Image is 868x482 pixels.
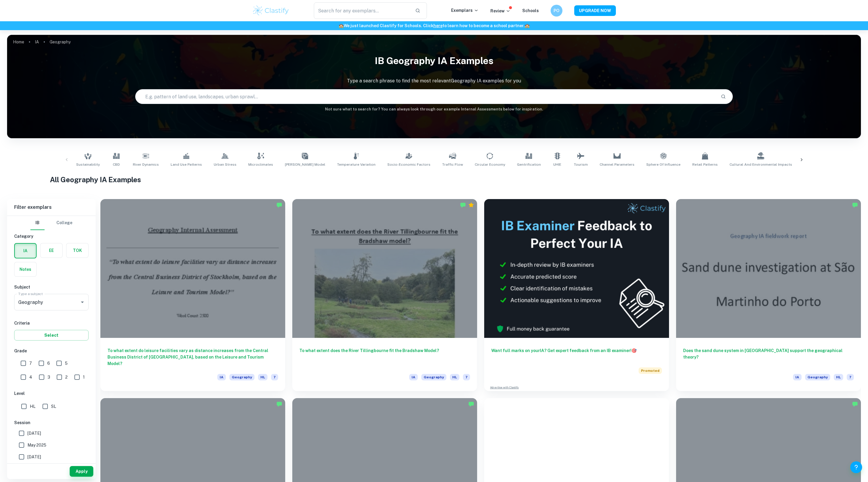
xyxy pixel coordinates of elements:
[847,374,854,380] span: 7
[834,374,843,380] span: HL
[56,216,72,230] button: College
[632,348,637,353] span: 🎯
[463,374,470,380] span: 7
[276,202,282,208] img: Marked
[65,360,68,367] span: 5
[460,202,466,208] img: Marked
[13,38,24,46] a: Home
[692,162,718,167] span: Retail Patterns
[805,374,830,380] span: Geography
[7,199,96,216] h6: Filter exemplars
[252,5,290,17] img: Clastify logo
[517,162,541,167] span: Gentrification
[409,374,418,380] span: IA
[718,92,728,102] button: Search
[491,347,662,360] h6: Want full marks on your IA ? Get expert feedback from an IB examiner!
[421,374,446,380] span: Geography
[553,7,560,14] h6: PO
[451,7,479,14] p: Exemplars
[40,243,62,258] button: EE
[337,162,376,167] span: Temperature Variation
[14,390,89,397] h6: Level
[100,199,285,391] a: To what extent do leisure facilities vary as distance increases from the Central Business Distric...
[214,162,236,167] span: Urban Stress
[574,5,616,16] button: UPGRADE NOW
[852,202,858,208] img: Marked
[70,466,93,477] button: Apply
[387,162,430,167] span: Socio-Economic Factors
[14,262,36,276] button: Notes
[1,22,867,29] h6: We just launched Clastify for Schools. Click to learn how to become a school partner.
[271,374,278,380] span: 7
[490,8,510,14] p: Review
[258,374,267,380] span: HL
[525,23,530,28] span: 🏫
[229,374,254,380] span: Geography
[65,374,68,380] span: 2
[14,330,89,341] button: Select
[730,162,792,167] span: Cultural and Environmental Impacts
[30,216,45,230] button: IB
[490,385,519,390] a: Advertise with Clastify
[639,367,662,374] span: Promoted
[793,374,802,380] span: IA
[29,360,32,367] span: 7
[30,216,72,230] div: Filter type choice
[18,291,43,296] label: Type a subject
[339,23,344,28] span: 🏫
[484,199,669,338] img: Thumbnail
[50,39,71,45] p: Geography
[50,174,818,185] h1: All Geography IA Examples
[15,244,36,258] button: IA
[107,347,278,367] h6: To what extent do leisure facilities vary as distance increases from the Central Business Distric...
[484,199,669,391] a: Want full marks on yourIA? Get expert feedback from an IB examiner!PromotedAdvertise with Clastify
[217,374,226,380] span: IA
[285,162,325,167] span: [PERSON_NAME] Model
[468,202,474,208] div: Premium
[35,38,39,46] a: IA
[136,88,716,105] input: E.g. pattern of land use, landscapes, urban sprawl...
[551,5,562,17] button: PO
[14,233,89,240] h6: Category
[450,374,459,380] span: HL
[30,403,35,410] span: HL
[248,162,273,167] span: Microclimates
[468,401,474,407] img: Marked
[14,284,89,290] h6: Subject
[51,403,56,410] span: SL
[852,401,858,407] img: Marked
[276,401,282,407] img: Marked
[314,2,410,19] input: Search for any exemplars...
[850,461,862,473] button: Help and Feedback
[14,348,89,354] h6: Grade
[113,162,120,167] span: CBD
[27,430,41,437] span: [DATE]
[475,162,505,167] span: Circular Economy
[292,199,477,391] a: To what extent does the River Tillingbourne fit the Bradshaw Model?IAGeographyHL7
[299,347,470,367] h6: To what extent does the River Tillingbourne fit the Bradshaw Model?
[646,162,681,167] span: Sphere of Influence
[683,347,854,367] h6: Does the sand dune system in [GEOGRAPHIC_DATA] support the geographical theory?
[83,374,85,380] span: 1
[14,419,89,426] h6: Session
[171,162,202,167] span: Land Use Patterns
[433,23,443,28] a: here
[14,320,89,326] h6: Criteria
[78,298,87,306] button: Open
[27,442,46,448] span: May 2025
[676,199,861,391] a: Does the sand dune system in [GEOGRAPHIC_DATA] support the geographical theory?IAGeographyHL7
[133,162,159,167] span: River Dynamics
[7,77,861,84] p: Type a search phrase to find the most relevant Geography IA examples for you
[442,162,463,167] span: Traffic Flow
[553,162,561,167] span: UHIE
[27,454,41,460] span: [DATE]
[600,162,634,167] span: Channel Parameters
[47,360,50,367] span: 6
[7,51,861,70] h1: IB Geography IA examples
[48,374,50,380] span: 3
[522,8,539,13] a: Schools
[7,106,861,112] h6: Not sure what to search for? You can always look through our example Internal Assessments below f...
[574,162,588,167] span: Tourism
[76,162,100,167] span: Sustainability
